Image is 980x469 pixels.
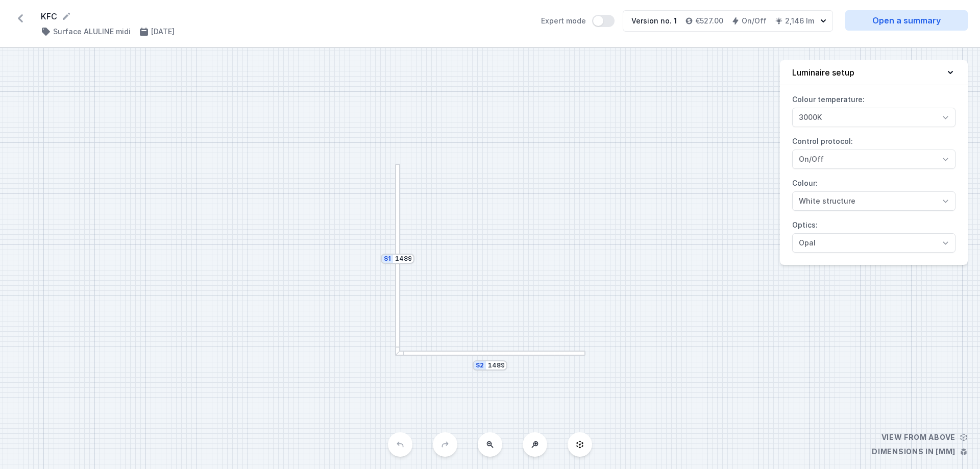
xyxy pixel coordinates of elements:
h4: Surface ALULINE midi [53,27,131,37]
button: Version no. 1€527.00On/Off2,146 lm [623,10,833,32]
form: KFC [41,10,529,22]
button: Expert mode [592,15,615,27]
a: Open a summary [845,10,968,31]
h4: [DATE] [151,27,175,37]
button: Luminaire setup [780,60,968,85]
h4: 2,146 lm [785,16,814,26]
div: Version no. 1 [631,16,677,26]
label: Control protocol: [792,133,955,169]
label: Expert mode [541,15,615,27]
h4: €527.00 [695,16,723,26]
select: Optics: [792,233,955,253]
label: Optics: [792,217,955,253]
h4: Luminaire setup [792,66,854,79]
button: Rename project [61,11,71,21]
label: Colour temperature: [792,91,955,127]
select: Control protocol: [792,150,955,169]
label: Colour: [792,175,955,211]
select: Colour temperature: [792,108,955,127]
h4: On/Off [742,16,767,26]
input: Dimension [mm] [395,255,411,263]
input: Dimension [mm] [488,361,504,369]
select: Colour: [792,191,955,211]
